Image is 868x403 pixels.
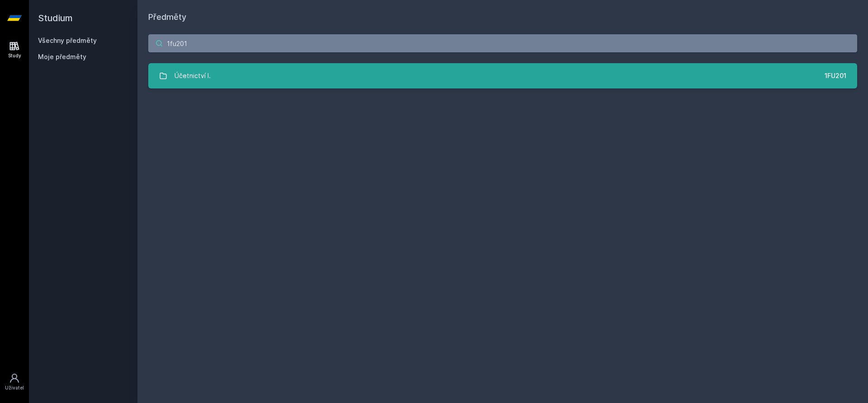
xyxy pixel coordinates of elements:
[825,71,846,80] div: 1FU201
[38,37,97,44] a: Všechny předměty
[148,63,857,88] a: Účetnictví I. 1FU201
[38,52,86,61] span: Moje předměty
[148,34,857,52] input: Název nebo ident předmětu…
[175,67,211,85] div: Účetnictví I.
[5,384,24,391] div: Uživatel
[2,368,27,396] a: Uživatel
[8,52,21,59] div: Study
[148,11,857,23] h1: Předměty
[2,36,27,64] a: Study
